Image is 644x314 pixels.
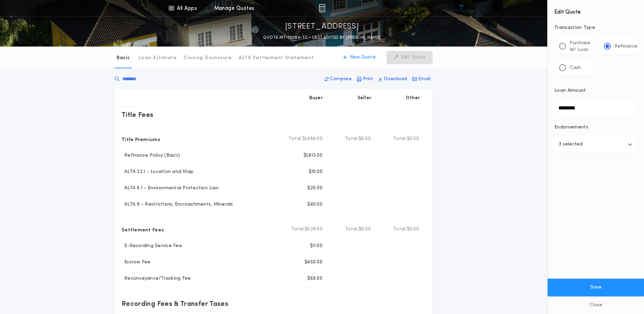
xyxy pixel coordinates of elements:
[122,134,160,144] p: Title Premiums
[310,243,323,249] p: $11.00
[239,55,314,62] p: ALTA Settlement Statement
[393,226,407,233] b: Total:
[122,275,191,282] p: Reconveyance/Tracking Fee
[305,259,323,266] p: $450.00
[410,73,433,85] button: Email
[184,55,232,62] p: Closing Disclosure
[122,243,182,249] p: E-Recording Service Fee
[558,140,583,149] p: 3 selected
[363,76,373,83] p: Print
[330,76,352,83] p: Compare
[305,226,323,233] span: $529.00
[570,40,590,53] p: Purchase W/ Loan
[116,55,130,62] p: Basic
[355,73,375,85] button: Print
[554,100,637,116] input: Loan Amount
[319,4,325,12] img: img
[302,136,323,142] span: $1,888.00
[418,76,430,83] p: Email
[307,275,323,282] p: $68.00
[307,201,323,208] p: $40.00
[122,152,180,159] p: Refinance Policy (Basic)
[554,136,637,153] button: 3 selected
[407,136,419,142] span: $0.00
[323,73,354,85] button: Compare
[139,55,177,62] p: Loan Estimate
[401,54,426,61] p: Edit Quote
[570,65,581,71] p: Cash
[449,5,474,12] img: vs-icon
[122,259,151,266] p: Escrow Fee
[393,136,407,142] b: Total:
[122,185,219,192] p: ALTA 8.1 - Environmental Protection Lien
[122,298,228,309] p: Recording Fees & Transfer Taxes
[122,169,194,175] p: ALTA 22.1 - Location and Map
[309,95,323,102] p: Buyer
[407,226,419,233] span: $0.00
[122,224,164,235] p: Settlement Fees
[554,124,637,131] p: Endorsements
[307,185,323,192] p: $25.00
[358,226,371,233] span: $0.00
[376,73,409,85] button: Download
[406,95,420,102] p: Other
[122,201,233,208] p: ALTA 9 - Restrictions, Encroachments, Minerals
[309,169,323,175] p: $10.00
[285,21,359,32] p: [STREET_ADDRESS]
[554,87,586,94] p: Loan Amount
[548,279,644,296] button: Save
[263,34,381,41] p: QUOTE MT-10059-TC - LAST EDITED BY [PERSON_NAME]
[345,226,358,233] b: Total:
[122,109,153,120] p: Title Fees
[357,95,372,102] p: Seller
[387,51,433,64] button: Edit Quote
[554,24,637,31] p: Transaction Type
[358,136,371,142] span: $0.00
[345,136,358,142] b: Total:
[336,51,383,64] button: New Quote
[384,76,407,83] p: Download
[289,136,302,142] b: Total:
[303,152,323,159] p: $1,813.00
[350,54,376,61] p: New Quote
[614,43,638,50] p: Refinance
[548,296,644,314] button: Close
[554,4,637,16] h4: Edit Quote
[291,226,305,233] b: Total:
